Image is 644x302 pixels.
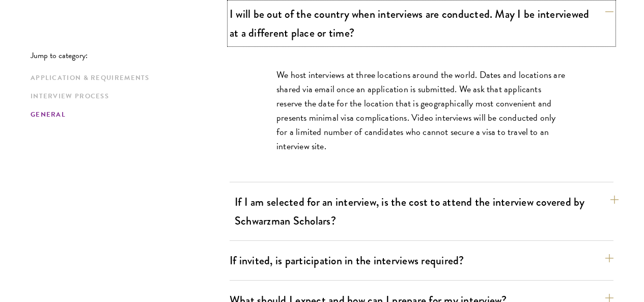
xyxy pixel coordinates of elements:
[230,249,613,272] button: If invited, is participation in the interviews required?
[31,51,230,60] p: Jump to category:
[31,73,223,84] a: Application & Requirements
[230,3,613,44] button: I will be out of the country when interviews are conducted. May I be interviewed at a different p...
[31,91,223,102] a: Interview Process
[276,68,567,153] p: We host interviews at three locations around the world. Dates and locations are shared via email ...
[31,109,223,120] a: General
[235,190,619,232] button: If I am selected for an interview, is the cost to attend the interview covered by Schwarzman Scho...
